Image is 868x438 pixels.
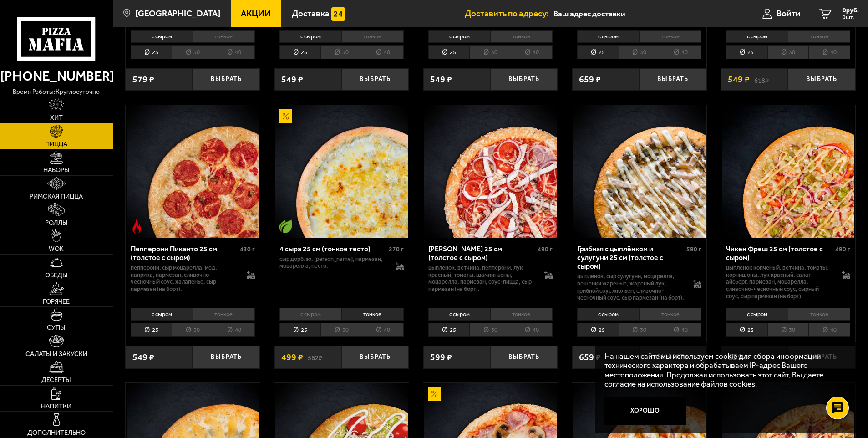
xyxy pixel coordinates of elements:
li: 30 [320,45,362,59]
span: Римская пицца [30,194,83,200]
p: На нашем сайте мы используем cookie для сбора информации технического характера и обрабатываем IP... [604,351,841,389]
img: Чикен Фреш 25 см (толстое с сыром) [722,105,854,238]
li: 25 [428,45,470,59]
li: тонкое [193,308,255,321]
li: тонкое [490,308,553,321]
span: 579 ₽ [132,75,154,84]
span: 549 ₽ [430,75,452,84]
li: 25 [577,45,619,59]
button: Хорошо [604,397,686,425]
img: Грибная с цыплёнком и сулугуни 25 см (толстое с сыром) [573,105,706,238]
button: Выбрать [193,68,260,91]
s: 562 ₽ [308,353,322,362]
li: тонкое [341,30,404,43]
span: WOK [49,246,64,252]
span: 430 г [240,245,255,253]
img: Петровская 25 см (толстое с сыром) [424,105,557,238]
span: Супы [47,325,66,331]
li: 30 [767,323,809,337]
p: пепперони, сыр Моцарелла, мед, паприка, пармезан, сливочно-чесночный соус, халапеньо, сыр пармеза... [131,264,238,293]
span: 659 ₽ [579,353,601,362]
li: с сыром [131,308,193,321]
img: Пепперони Пиканто 25 см (толстое с сыром) [127,105,259,238]
li: 25 [279,45,321,59]
li: 40 [362,45,404,59]
span: Горячее [43,299,70,305]
p: цыпленок, ветчина, пепперони, лук красный, томаты, шампиньоны, моцарелла, пармезан, соус-пицца, с... [428,264,536,293]
a: Петровская 25 см (толстое с сыром) [423,105,558,238]
span: 549 ₽ [728,75,750,84]
a: Чикен Фреш 25 см (толстое с сыром) [721,105,855,238]
li: 40 [808,323,850,337]
li: 25 [726,45,767,59]
li: с сыром [726,308,788,321]
button: Выбрать [341,68,409,91]
img: Острое блюдо [130,219,144,233]
li: 30 [619,323,660,337]
input: Ваш адрес доставки [553,5,727,22]
button: Выбрать [490,68,558,91]
li: 25 [428,323,470,337]
img: Акционный [428,387,442,401]
li: с сыром [131,30,193,43]
button: Выбрать [341,346,409,368]
li: 40 [660,45,701,59]
li: 40 [511,323,553,337]
li: тонкое [639,30,701,43]
button: Выбрать [788,68,855,91]
span: 590 г [686,245,701,253]
li: тонкое [490,30,553,43]
p: цыпленок, сыр сулугуни, моцарелла, вешенки жареные, жареный лук, грибной соус Жюльен, сливочно-че... [577,273,685,302]
div: Грибная с цыплёнком и сулугуни 25 см (толстое с сыром) [577,244,684,270]
li: тонкое [341,308,404,321]
li: 30 [619,45,660,59]
img: 4 сыра 25 см (тонкое тесто) [275,105,408,238]
span: Напитки [41,403,71,410]
span: 490 г [538,245,553,253]
li: 40 [808,45,850,59]
li: с сыром [428,30,490,43]
li: с сыром [428,308,490,321]
li: 40 [213,45,255,59]
span: Обеды [45,272,68,279]
span: Пицца [45,141,67,148]
li: 25 [131,45,172,59]
div: Чикен Фреш 25 см (толстое с сыром) [726,244,833,262]
button: Выбрать [193,346,260,368]
li: с сыром [726,30,788,43]
p: сыр дорблю, [PERSON_NAME], пармезан, моцарелла, песто. [279,255,387,270]
p: цыпленок копченый, ветчина, томаты, корнишоны, лук красный, салат айсберг, пармезан, моцарелла, с... [726,264,833,300]
span: 0 шт. [843,15,859,20]
span: [GEOGRAPHIC_DATA] [135,9,220,18]
span: 659 ₽ [579,75,601,84]
div: Пепперони Пиканто 25 см (толстое с сыром) [131,244,238,262]
span: 0 руб. [843,7,859,14]
span: 499 ₽ [281,353,303,362]
li: 40 [213,323,255,337]
span: Войти [777,9,801,18]
img: 15daf4d41897b9f0e9f617042186c801.svg [331,7,345,21]
span: 549 ₽ [132,353,154,362]
li: 25 [577,323,619,337]
li: 30 [469,45,511,59]
div: 4 сыра 25 см (тонкое тесто) [279,244,386,253]
span: 549 ₽ [281,75,303,84]
span: Наборы [43,167,70,173]
li: 30 [767,45,809,59]
a: Острое блюдоПепперони Пиканто 25 см (толстое с сыром) [126,105,260,238]
li: с сыром [279,308,341,321]
li: тонкое [788,308,850,321]
span: 490 г [835,245,850,253]
li: тонкое [788,30,850,43]
button: Выбрать [490,346,558,368]
span: Салаты и закуски [25,351,87,357]
span: 599 ₽ [430,353,452,362]
li: с сыром [279,30,341,43]
span: 270 г [389,245,404,253]
span: Роллы [45,220,68,226]
li: 25 [131,323,172,337]
li: с сыром [577,308,639,321]
span: Доставить по адресу: [465,9,553,18]
li: 30 [172,45,213,59]
a: АкционныйВегетарианское блюдо4 сыра 25 см (тонкое тесто) [274,105,409,238]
